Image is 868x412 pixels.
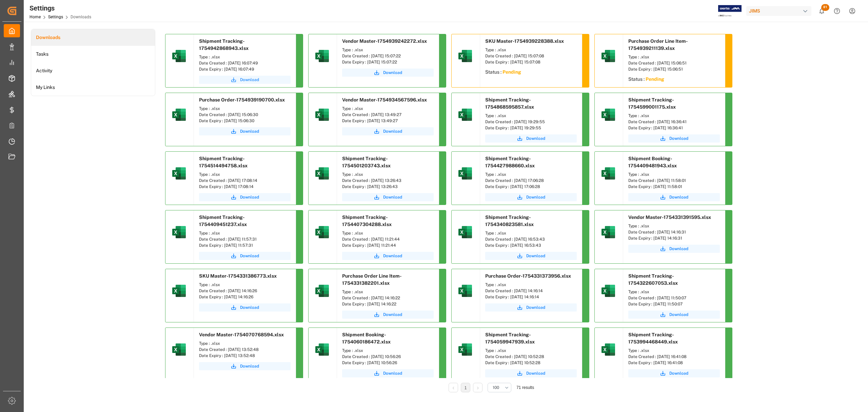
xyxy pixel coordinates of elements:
[746,4,814,17] button: JIMS
[600,224,616,240] img: microsoft-excel-2019--v1.png
[628,177,720,184] div: Date Created : [DATE] 11:58:01
[457,224,473,240] img: microsoft-excel-2019--v1.png
[600,48,616,64] img: microsoft-excel-2019--v1.png
[171,107,187,123] img: microsoft-excel-2019--v1.png
[342,273,402,286] span: Purchase Order Line Item-1754331382201.xlsx
[31,29,155,46] a: Downloads
[485,125,577,131] div: Date Expiry : [DATE] 19:29:55
[669,194,688,200] span: Download
[485,360,577,366] div: Date Expiry : [DATE] 10:52:28
[342,106,434,112] div: Type : .xlsx
[461,383,470,392] li: 1
[342,236,434,242] div: Date Created : [DATE] 11:21:44
[342,214,392,227] span: Shipment Tracking-1754407304288.xlsx
[457,48,473,64] img: microsoft-excel-2019--v1.png
[342,156,391,168] span: Shipment Tracking-1754501203743.xlsx
[342,53,434,59] div: Date Created : [DATE] 15:07:22
[628,332,678,344] span: Shipment Tracking-1753994468449.xlsx
[199,76,291,84] a: Download
[485,38,564,44] span: SKU Master-1754939228388.xlsx
[829,3,845,19] button: Help Center
[48,15,63,19] a: Settings
[485,134,577,143] button: Download
[171,283,187,299] img: microsoft-excel-2019--v1.png
[485,184,577,190] div: Date Expiry : [DATE] 17:06:28
[628,289,720,295] div: Type : .xlsx
[628,193,720,201] button: Download
[485,193,577,201] a: Download
[199,282,291,288] div: Type : .xlsx
[240,77,259,83] span: Download
[628,311,720,319] button: Download
[485,156,535,168] span: Shipment Tracking-1754427988660.xlsx
[199,184,291,190] div: Date Expiry : [DATE] 17:08:14
[628,273,678,286] span: Shipment Tracking-1754322607053.xlsx
[628,354,720,360] div: Date Created : [DATE] 16:41:08
[171,165,187,182] img: microsoft-excel-2019--v1.png
[383,253,402,259] span: Download
[342,112,434,118] div: Date Created : [DATE] 13:49:27
[342,301,434,307] div: Date Expiry : [DATE] 14:16:22
[516,385,534,390] span: 71 results
[199,347,291,353] div: Date Created : [DATE] 13:52:48
[485,294,577,300] div: Date Expiry : [DATE] 14:16:14
[485,53,577,59] div: Date Created : [DATE] 15:07:08
[199,127,291,135] button: Download
[342,177,434,184] div: Date Created : [DATE] 13:26:43
[199,288,291,294] div: Date Created : [DATE] 14:16:26
[342,311,434,319] button: Download
[485,119,577,125] div: Date Created : [DATE] 19:29:55
[199,193,291,201] button: Download
[342,289,434,295] div: Type : .xlsx
[314,165,330,182] img: microsoft-excel-2019--v1.png
[669,246,688,252] span: Download
[600,341,616,358] img: microsoft-excel-2019--v1.png
[342,369,434,377] a: Download
[465,386,467,390] a: 1
[485,332,535,344] span: Shipment Tracking-1754059947939.xlsx
[669,312,688,318] span: Download
[746,6,811,16] div: JIMS
[199,177,291,184] div: Date Created : [DATE] 17:08:14
[485,273,571,279] span: Purchase Order-1754331373956.xlsx
[383,194,402,200] span: Download
[485,354,577,360] div: Date Created : [DATE] 10:52:28
[199,353,291,359] div: Date Expiry : [DATE] 13:52:48
[628,54,720,60] div: Type : .xlsx
[342,252,434,260] button: Download
[314,283,330,299] img: microsoft-excel-2019--v1.png
[628,235,720,241] div: Date Expiry : [DATE] 14:16:31
[342,127,434,135] button: Download
[669,135,688,142] span: Download
[240,194,259,200] span: Download
[342,69,434,77] a: Download
[31,46,155,62] li: Tasks
[485,369,577,377] a: Download
[342,332,391,344] span: Shipment Booking-1754060186472.xlsx
[526,194,545,200] span: Download
[628,369,720,377] button: Download
[31,79,155,96] a: My Links
[199,332,284,337] span: Vendor Master-1754070768594.xlsx
[383,312,402,318] span: Download
[383,70,402,76] span: Download
[600,107,616,123] img: microsoft-excel-2019--v1.png
[199,362,291,370] button: Download
[485,252,577,260] button: Download
[628,134,720,143] button: Download
[485,230,577,236] div: Type : .xlsx
[29,3,91,13] div: Settings
[342,230,434,236] div: Type : .xlsx
[493,385,499,391] span: 100
[199,54,291,60] div: Type : .xlsx
[240,253,259,259] span: Download
[485,113,577,119] div: Type : .xlsx
[485,242,577,248] div: Date Expiry : [DATE] 16:53:43
[199,118,291,124] div: Date Expiry : [DATE] 15:06:30
[199,214,247,227] span: Shipment Tracking-1754409451237.xlsx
